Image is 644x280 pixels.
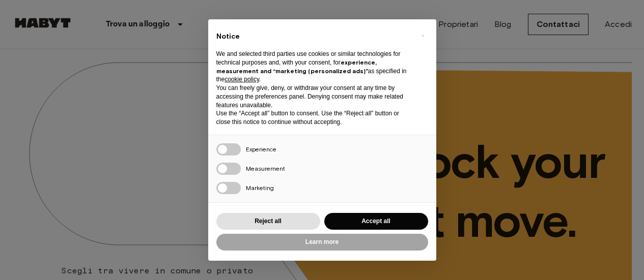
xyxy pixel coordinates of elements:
button: Accept all [324,213,428,230]
p: Use the “Accept all” button to consent. Use the “Reject all” button or close this notice to conti... [216,109,412,127]
span: Experience [246,145,276,153]
span: × [421,29,425,42]
button: Close this notice [415,27,431,44]
p: You can freely give, deny, or withdraw your consent at any time by accessing the preferences pane... [216,84,412,109]
button: Learn more [216,234,428,251]
span: Measurement [246,165,285,172]
span: Marketing [246,184,274,192]
h2: Notice [216,32,412,42]
button: Reject all [216,213,320,230]
p: We and selected third parties use cookies or similar technologies for technical purposes and, wit... [216,50,412,84]
a: cookie policy [225,76,259,83]
strong: experience, measurement and “marketing (personalized ads)” [216,58,377,75]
